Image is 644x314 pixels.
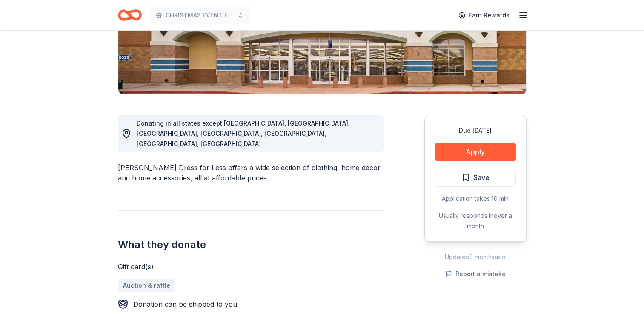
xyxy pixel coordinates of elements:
[435,126,516,136] div: Due [DATE]
[166,10,234,20] span: CHRISTMAS EVENT FOR CHILDREN
[118,5,142,25] a: Home
[118,163,384,183] div: [PERSON_NAME] Dress for Less offers a wide selection of clothing, home decor and home accessories...
[149,7,251,24] button: CHRISTMAS EVENT FOR CHILDREN
[133,299,237,309] div: Donation can be shipped to you
[137,120,350,147] span: Donating in all states except [GEOGRAPHIC_DATA], [GEOGRAPHIC_DATA], [GEOGRAPHIC_DATA], [GEOGRAPHI...
[118,279,175,292] a: Auction & raffle
[118,238,384,251] h2: What they donate
[435,143,516,161] button: Apply
[424,252,527,262] div: Updated 3 months ago
[453,8,515,23] a: Earn Rewards
[118,262,384,272] div: Gift card(s)
[473,172,489,183] span: Save
[435,168,516,187] button: Save
[445,269,506,279] button: Report a mistake
[435,194,516,204] div: Application takes 10 min
[435,211,516,231] div: Usually responds in over a month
